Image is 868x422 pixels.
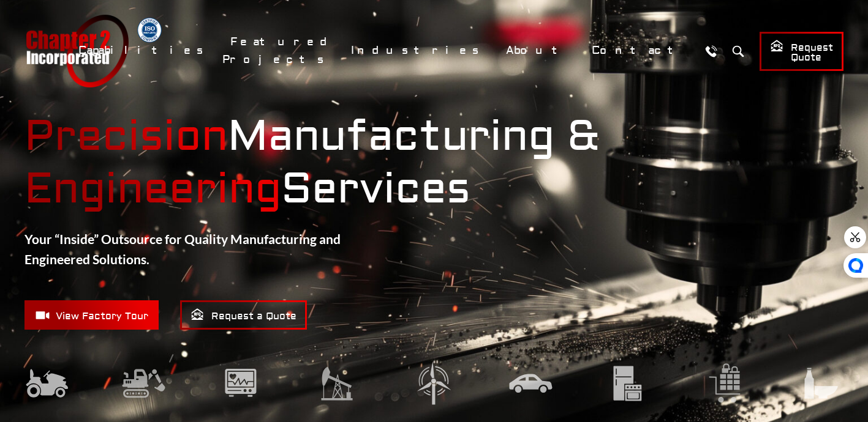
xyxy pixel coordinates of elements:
[25,111,843,216] strong: Manufacturing & Services
[700,40,722,62] a: Call Us
[726,40,749,62] button: Search
[25,231,341,267] strong: Your “Inside” Outsource for Quality Manufacturing and Engineered Solutions.
[498,37,578,64] a: About
[222,29,337,73] a: Featured Projects
[25,15,129,87] a: Chapter 2 Incorporated
[25,163,281,215] mark: Engineering
[343,37,492,64] a: Industries
[191,308,296,323] span: Request a Quote
[180,300,307,330] a: Request a Quote
[25,300,159,330] a: View Factory Tour
[35,308,148,323] span: View Factory Tour
[584,37,693,64] a: Contact
[760,32,843,71] a: Request Quote
[770,39,833,64] span: Request Quote
[70,37,216,64] a: Capabilities
[25,111,228,163] mark: Precision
